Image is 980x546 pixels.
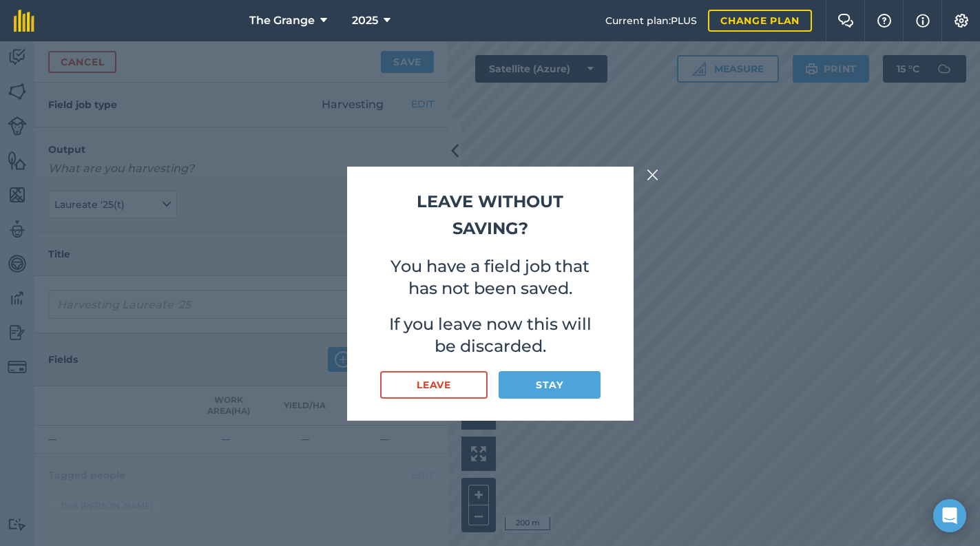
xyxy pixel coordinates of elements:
img: fieldmargin Logo [14,10,34,32]
img: A question mark icon [876,14,893,28]
button: Leave [380,371,488,399]
h2: Leave without saving? [380,189,601,242]
span: Current plan : PLUS [605,13,697,28]
div: Open Intercom Messenger [933,499,966,532]
img: Two speech bubbles overlapping with the left bubble in the forefront [837,14,854,28]
img: svg+xml;base64,PHN2ZyB4bWxucz0iaHR0cDovL3d3dy53My5vcmcvMjAwMC9zdmciIHdpZHRoPSIxNyIgaGVpZ2h0PSIxNy... [916,12,930,29]
a: Change plan [708,10,812,32]
span: 2025 [352,12,378,29]
img: svg+xml;base64,PHN2ZyB4bWxucz0iaHR0cDovL3d3dy53My5vcmcvMjAwMC9zdmciIHdpZHRoPSIyMiIgaGVpZ2h0PSIzMC... [647,167,659,183]
img: A cog icon [953,14,970,28]
p: You have a field job that has not been saved. [380,255,601,300]
span: The Grange [249,12,315,29]
p: If you leave now this will be discarded. [380,313,601,357]
button: Stay [499,371,600,399]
